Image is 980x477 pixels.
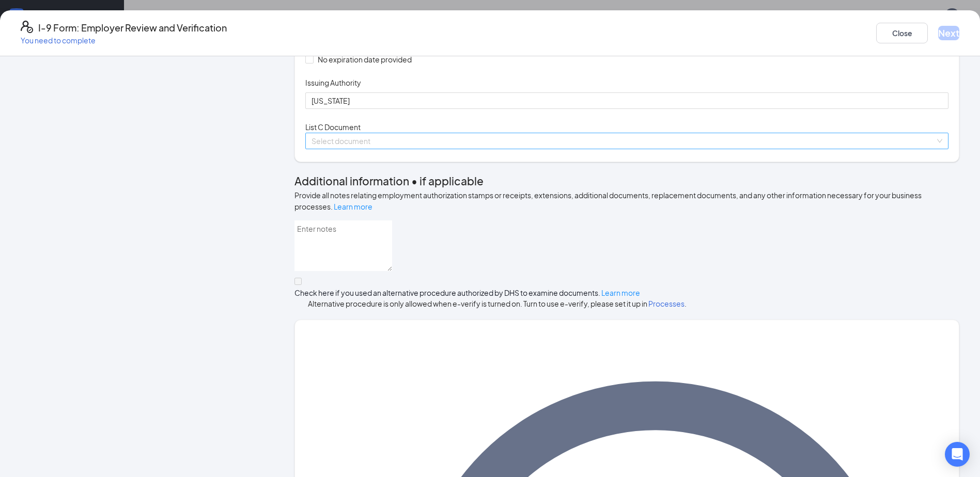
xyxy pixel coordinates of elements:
[305,77,361,88] span: Issuing Authority
[938,26,959,40] button: Next
[409,174,484,188] span: • if applicable
[876,23,928,43] button: Close
[294,190,922,211] span: Provide all notes relating employment authorization stamps or receipts, extensions, additional do...
[648,299,685,308] a: Processes
[38,21,227,35] h4: I-9 Form: Employer Review and Verification
[21,35,227,45] p: You need to complete
[21,21,33,33] svg: FormI9EVerifyIcon
[305,122,361,132] span: List C Document
[601,288,640,297] a: Learn more
[294,288,959,298] div: Check here if you used an alternative procedure authorized by DHS to examine documents.
[294,174,409,188] span: Additional information
[294,278,302,285] input: Check here if you used an alternative procedure authorized by DHS to examine documents. Learn more
[314,54,416,65] span: No expiration date provided
[294,298,959,309] span: Alternative procedure is only allowed when e-verify is turned on. Turn to use e-verify, please se...
[945,442,970,467] div: Open Intercom Messenger
[334,202,372,211] a: Learn more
